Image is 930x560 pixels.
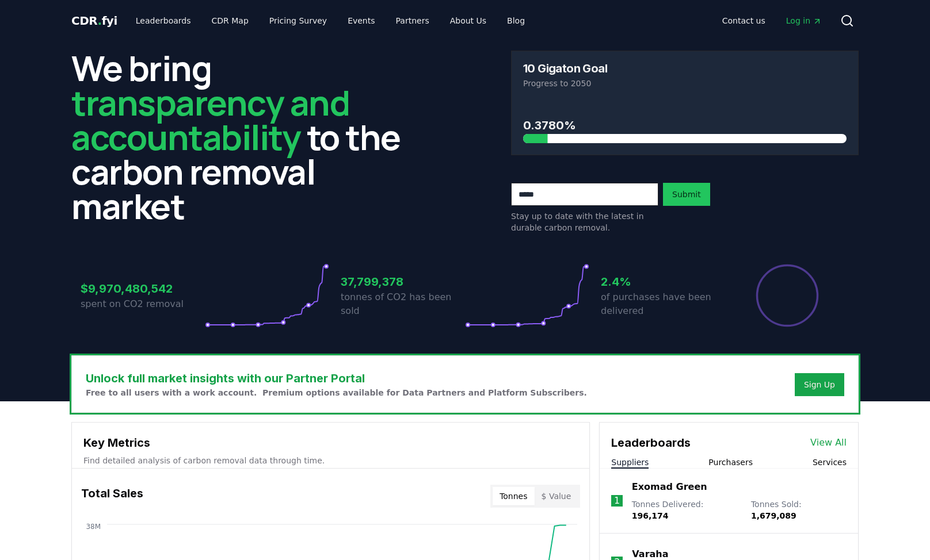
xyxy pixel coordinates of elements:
p: tonnes of CO2 has been sold [341,290,465,318]
h3: 0.3780% [523,117,847,134]
a: Log in [777,10,831,31]
h3: $9,970,480,542 [81,280,205,297]
span: . [98,14,102,28]
nav: Main [127,10,534,31]
p: of purchases have been delivered [601,290,725,318]
button: Purchasers [708,457,753,468]
span: Log in [786,15,822,26]
button: Suppliers [611,457,649,468]
span: 196,174 [632,511,669,520]
nav: Main [713,10,831,31]
a: Events [338,10,384,31]
p: spent on CO2 removal [81,297,205,311]
a: Sign Up [804,379,835,390]
a: Exomad Green [632,480,707,494]
span: transparency and accountability [71,79,349,160]
h3: Total Sales [81,485,143,508]
p: Tonnes Sold : [751,498,847,521]
a: Contact us [713,10,775,31]
button: Services [813,457,847,468]
h3: 2.4% [601,273,725,290]
p: 1 [614,494,620,508]
h3: Leaderboards [611,434,691,451]
a: Leaderboards [127,10,200,31]
a: About Us [441,10,496,31]
h3: 37,799,378 [341,273,465,290]
button: Tonnes [493,487,534,505]
p: Progress to 2050 [523,78,847,89]
h3: Key Metrics [83,434,578,451]
h3: Unlock full market insights with our Partner Portal [86,370,587,387]
button: Sign Up [795,373,844,396]
p: Find detailed analysis of carbon removal data through time. [83,455,578,466]
a: Partners [387,10,439,31]
h3: 10 Gigaton Goal [523,63,607,74]
a: View All [810,436,847,450]
span: 1,679,089 [751,511,796,520]
a: Pricing Survey [260,10,336,31]
a: Blog [498,10,534,31]
span: CDR fyi [71,14,117,28]
tspan: 38M [86,523,101,531]
h2: We bring to the carbon removal market [71,51,419,223]
button: $ Value [535,487,578,505]
p: Tonnes Delivered : [632,498,740,521]
button: Submit [663,183,710,206]
p: Stay up to date with the latest in durable carbon removal. [511,210,658,233]
p: Free to all users with a work account. Premium options available for Data Partners and Platform S... [86,387,587,398]
a: CDR.fyi [71,13,117,29]
div: Percentage of sales delivered [755,263,820,328]
a: CDR Map [203,10,258,31]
